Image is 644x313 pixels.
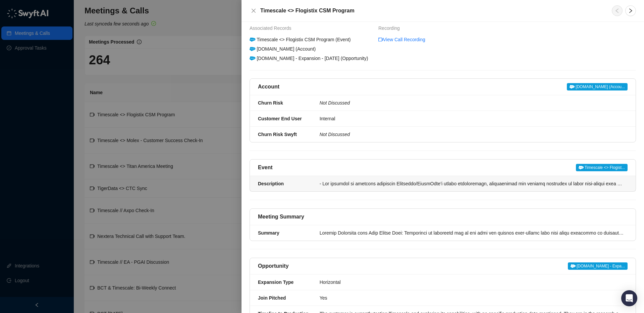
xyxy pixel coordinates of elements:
[621,290,637,306] div: Open Intercom Messenger
[320,132,350,137] i: Not Discussed
[251,8,256,13] span: close
[258,230,279,236] strong: Summary
[576,164,628,171] span: Timescale <> Flogist...
[378,24,403,32] span: Recording
[249,45,317,53] div: [DOMAIN_NAME] (Account)
[249,55,369,62] div: [DOMAIN_NAME] - Expansion - [DATE] (Opportunity)
[320,294,624,302] div: Yes
[320,180,624,187] div: - Lor ipsumdol si ametcons adipiscin Elitseddo/EiusmOdte’i utlabo etdoloremagn, aliquaenimad min ...
[320,278,624,286] div: Horizontal
[258,132,297,137] strong: Churn Risk Swyft
[576,164,628,172] a: Timescale <> Flogist...
[250,7,258,15] button: Close
[378,37,383,42] span: video-camera
[258,164,273,172] h5: Event
[258,279,293,285] strong: Expansion Type
[258,100,283,106] strong: Churn Risk
[258,213,304,221] h5: Meeting Summary
[628,8,633,13] span: right
[258,295,286,301] strong: Join Pitched
[568,262,628,270] a: [DOMAIN_NAME] - Expa...
[568,262,628,270] span: [DOMAIN_NAME] - Expa...
[567,83,628,91] a: [DOMAIN_NAME] (Accou...
[249,36,352,43] div: Timescale <> Flogistix CSM Program (Event)
[250,24,295,32] span: Associated Records
[320,100,350,106] i: Not Discussed
[320,229,624,237] div: Loremip Dolorsita cons Adip Elitse Doei: Temporinci ut laboreetd mag al eni admi ven quisnos exer...
[258,262,289,270] h5: Opportunity
[378,36,425,43] a: video-cameraView Call Recording
[258,181,284,186] strong: Description
[260,7,604,15] h5: Timescale <> Flogistix CSM Program
[258,83,279,91] h5: Account
[567,83,628,90] span: [DOMAIN_NAME] (Accou...
[320,115,624,122] div: Internal
[258,116,302,121] strong: Customer End User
